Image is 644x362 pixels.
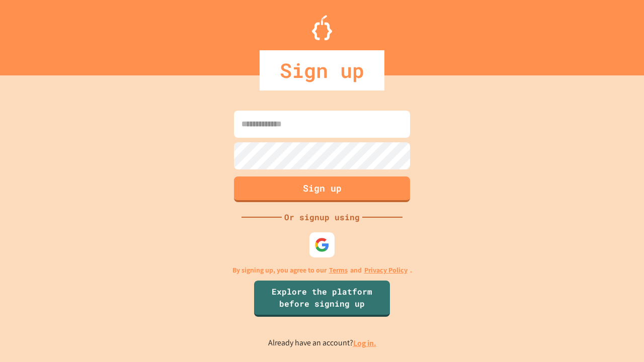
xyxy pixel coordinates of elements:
[312,15,332,40] img: Logo.svg
[268,337,376,349] p: Already have an account?
[232,265,412,276] p: By signing up, you agree to our and .
[329,265,348,276] a: Terms
[254,281,390,317] a: Explore the platform before signing up
[234,176,410,202] button: Sign up
[314,237,330,252] img: google-icon.svg
[282,211,362,223] div: Or signup using
[260,50,384,90] div: Sign up
[353,338,376,348] a: Log in.
[364,265,408,276] a: Privacy Policy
